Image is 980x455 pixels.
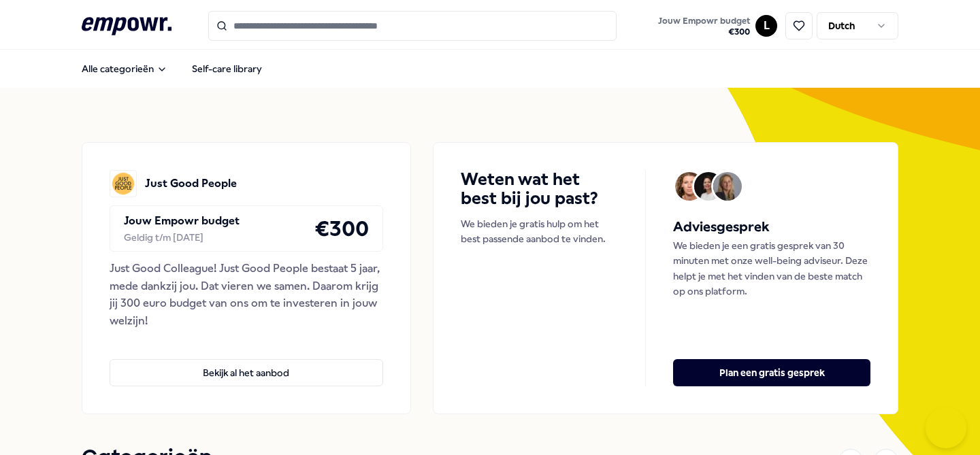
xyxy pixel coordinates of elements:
img: Avatar [694,172,723,201]
button: Jouw Empowr budget€300 [655,13,753,40]
h4: € 300 [314,212,369,246]
button: Plan een gratis gesprek [673,359,870,386]
button: Alle categorieën [71,55,178,82]
iframe: Help Scout Beacon - Open [926,407,966,448]
p: Just Good People [145,175,237,192]
button: Bekijk al het aanbod [110,359,383,386]
input: Search for products, categories or subcategories [208,11,617,41]
a: Self-care library [181,55,273,82]
button: L [755,15,777,37]
img: Just Good People [110,170,137,197]
p: Jouw Empowr budget [124,212,240,230]
nav: Main [71,55,273,82]
div: Geldig t/m [DATE] [124,230,240,245]
img: Avatar [675,172,704,201]
p: We bieden je een gratis gesprek van 30 minuten met onze well-being adviseur. Deze helpt je met he... [673,238,870,299]
h4: Weten wat het best bij jou past? [461,170,619,208]
div: Just Good Colleague! Just Good People bestaat 5 jaar, mede dankzij jou. Dat vieren we samen. Daar... [110,260,383,329]
span: Jouw Empowr budget [658,16,750,27]
img: Avatar [713,172,742,201]
a: Jouw Empowr budget€300 [653,12,755,40]
span: € 300 [658,27,750,37]
p: We bieden je gratis hulp om het best passende aanbod te vinden. [461,216,619,247]
a: Bekijk al het aanbod [110,337,383,386]
h5: Adviesgesprek [673,216,870,238]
